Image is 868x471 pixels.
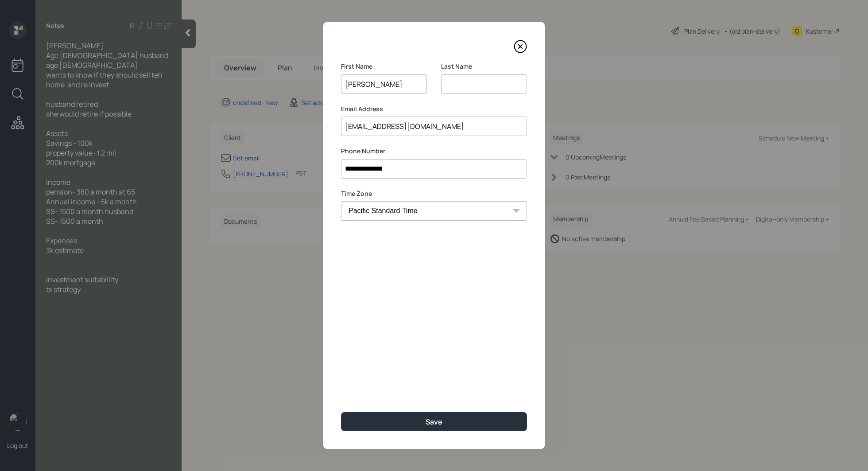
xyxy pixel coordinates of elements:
label: First Name [341,62,427,71]
label: Email Address [341,105,527,113]
label: Last Name [441,62,527,71]
div: Save [426,417,442,427]
label: Time Zone [341,189,527,198]
button: Save [341,412,527,431]
label: Phone Number [341,147,527,156]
